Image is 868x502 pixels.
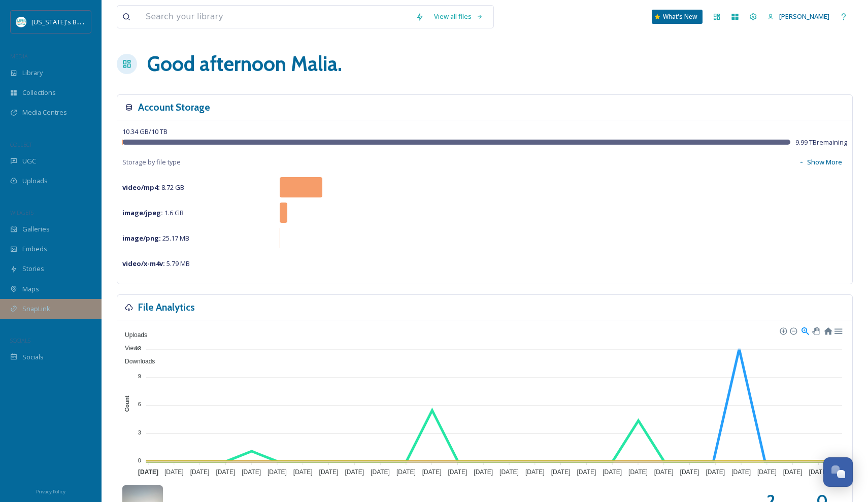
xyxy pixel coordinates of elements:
tspan: 12 [135,345,141,351]
tspan: [DATE] [603,468,622,476]
span: MEDIA [10,52,28,60]
tspan: [DATE] [474,468,493,476]
span: Media Centres [22,108,67,117]
h3: Account Storage [138,100,210,115]
strong: image/png : [122,233,161,243]
span: 9.99 TB remaining [795,138,847,147]
tspan: [DATE] [628,468,648,476]
tspan: [DATE] [706,468,725,476]
tspan: [DATE] [242,468,261,476]
tspan: [DATE] [216,468,235,476]
span: Collections [22,88,56,97]
span: SOCIALS [10,337,30,344]
div: Zoom In [779,327,786,334]
span: 25.17 MB [122,233,189,243]
img: download.png [16,17,26,27]
span: Privacy Policy [36,488,65,495]
span: Maps [22,284,39,294]
strong: video/x-m4v : [122,259,165,268]
strong: image/jpeg : [122,208,163,217]
a: View all files [429,7,488,26]
tspan: [DATE] [319,468,339,476]
button: Open Chat [823,457,853,487]
span: SnapLink [22,304,50,314]
strong: video/mp4 : [122,183,160,192]
tspan: [DATE] [190,468,210,476]
tspan: [DATE] [268,468,287,476]
tspan: [DATE] [757,468,777,476]
tspan: [DATE] [525,468,545,476]
span: [PERSON_NAME] [779,12,829,21]
span: 10.34 GB / 10 TB [122,127,168,136]
tspan: [DATE] [164,468,184,476]
tspan: [DATE] [293,468,313,476]
h1: Good afternoon Malia . [147,49,342,79]
tspan: [DATE] [448,468,468,476]
a: Privacy Policy [36,485,65,497]
tspan: [DATE] [783,468,803,476]
tspan: [DATE] [577,468,596,476]
tspan: [DATE] [551,468,571,476]
tspan: 0 [138,457,141,463]
div: Selection Zoom [800,326,809,334]
span: Uploads [117,331,147,339]
span: 5.79 MB [122,259,190,268]
div: Menu [833,326,842,334]
tspan: [DATE] [396,468,416,476]
span: WIDGETS [10,209,34,216]
tspan: 9 [138,373,141,379]
span: 8.72 GB [122,183,184,192]
h3: File Analytics [138,300,195,315]
span: Downloads [117,358,155,365]
span: 1.6 GB [122,208,184,217]
span: Storage by file type [122,157,181,167]
div: Reset Zoom [823,326,832,334]
div: Zoom Out [789,327,796,334]
a: [PERSON_NAME] [762,7,834,26]
span: Uploads [22,176,48,186]
span: UGC [22,156,36,166]
span: Stories [22,264,44,274]
span: Views [117,345,141,352]
span: Galleries [22,224,50,234]
text: Count [124,395,130,412]
span: [US_STATE]'s Beaches [31,17,99,26]
span: Library [22,68,43,78]
tspan: [DATE] [654,468,674,476]
tspan: [DATE] [499,468,519,476]
span: Embeds [22,244,47,254]
button: Show More [793,152,847,172]
tspan: [DATE] [731,468,751,476]
div: Panning [812,327,818,333]
span: Socials [22,352,44,362]
input: Search your library [141,6,411,28]
tspan: 3 [138,429,141,436]
tspan: [DATE] [371,468,390,476]
span: COLLECT [10,141,32,148]
tspan: [DATE] [345,468,364,476]
tspan: [DATE] [422,468,442,476]
tspan: 6 [138,401,141,407]
tspan: [DATE] [138,468,158,476]
tspan: [DATE] [809,468,828,476]
tspan: [DATE] [680,468,699,476]
a: What's New [652,10,703,24]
